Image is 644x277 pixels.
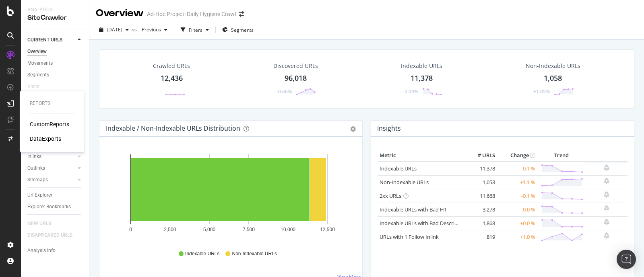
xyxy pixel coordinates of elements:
div: bell-plus [604,219,609,225]
text: 12,500 [320,227,335,232]
button: [DATE] [96,23,132,36]
td: 1,058 [465,175,497,189]
div: -0.09% [403,88,418,95]
div: -0.66% [277,88,292,95]
text: 7,500 [243,227,255,232]
div: Overview [27,47,47,56]
div: bell-plus [604,164,609,171]
div: Visits [27,82,39,91]
div: Discovered URLs [273,62,318,70]
div: Indexable URLs [401,62,442,70]
text: 10,000 [281,227,295,232]
td: 11,378 [465,162,497,176]
div: bell-plus [604,205,609,211]
button: Filters [178,23,212,36]
span: Previous [138,26,161,33]
div: NEW URLS [27,220,51,228]
button: Segments [219,23,257,36]
a: CURRENT URLS [27,36,75,44]
a: DataExports [30,135,61,143]
span: Indexable URLs [185,250,219,257]
a: Non-Indexable URLs [380,179,429,186]
td: 819 [465,230,497,244]
div: Segments [27,71,49,79]
div: Reports [30,100,75,107]
a: DISAPPEARED URLS [27,231,80,240]
div: Movements [27,59,53,68]
span: vs [132,26,138,33]
a: Movements [27,59,83,68]
div: bell-plus [604,232,609,239]
div: Ad-Hoc Project: Daily Hygiene Crawl [147,10,236,18]
div: bell-plus [604,191,609,198]
th: Trend [537,150,585,162]
th: Change [497,150,537,162]
div: Sitemaps [27,176,48,184]
div: Url Explorer [27,191,52,199]
a: Overview [27,47,83,56]
th: # URLS [465,150,497,162]
div: Crawled URLs [153,62,190,70]
a: Indexable URLs with Bad H1 [380,206,447,213]
text: 5,000 [203,227,215,232]
div: Non-Indexable URLs [526,62,580,70]
div: Analysis Info [27,246,56,255]
div: Outlinks [27,164,45,172]
a: Sitemaps [27,176,75,184]
span: Segments [231,27,254,33]
a: CustomReports [30,120,69,128]
a: URLs with 1 Follow Inlink [380,233,439,240]
button: Previous [138,23,171,36]
a: Analysis Info [27,246,83,255]
a: NEW URLS [27,220,59,228]
div: Explorer Bookmarks [27,203,71,211]
div: CURRENT URLS [27,36,62,44]
div: Filters [189,27,202,33]
td: +1.0 % [497,230,537,244]
div: Overview [96,6,144,20]
a: Indexable URLs [380,165,417,172]
span: Non-Indexable URLs [232,250,277,257]
a: Outlinks [27,164,75,172]
td: -0.1 % [497,189,537,203]
div: Analytics [27,6,83,13]
div: +1.05% [533,88,550,95]
a: Inlinks [27,152,75,161]
a: Explorer Bookmarks [27,203,83,211]
td: +0.0 % [497,216,537,230]
text: 0 [129,227,132,232]
div: 11,378 [411,73,433,84]
td: 11,668 [465,189,497,203]
a: Visits [27,82,47,91]
a: Indexable URLs with Bad Description [380,220,467,227]
th: Metric [378,150,465,162]
div: arrow-right-arrow-left [239,11,244,17]
td: 3,278 [465,203,497,216]
div: bell-plus [604,178,609,184]
svg: A chart. [106,150,352,243]
div: 96,018 [285,73,307,84]
div: gear [350,126,356,132]
h4: Insights [377,123,401,134]
td: +1.1 % [497,175,537,189]
td: -0.1 % [497,162,537,176]
div: 1,058 [544,73,562,84]
span: 2025 Sep. 14th [107,26,122,33]
div: SiteCrawler [27,13,83,23]
div: - [159,88,161,95]
div: Open Intercom Messenger [617,250,636,269]
div: Indexable / Non-Indexable URLs Distribution [106,124,240,132]
text: 2,500 [164,227,176,232]
td: -0.0 % [497,203,537,216]
a: Segments [27,71,83,79]
div: Inlinks [27,152,41,161]
a: 2xx URLs [380,192,401,199]
td: 1,868 [465,216,497,230]
div: DISAPPEARED URLS [27,231,72,240]
div: 12,436 [161,73,183,84]
a: Url Explorer [27,191,83,199]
